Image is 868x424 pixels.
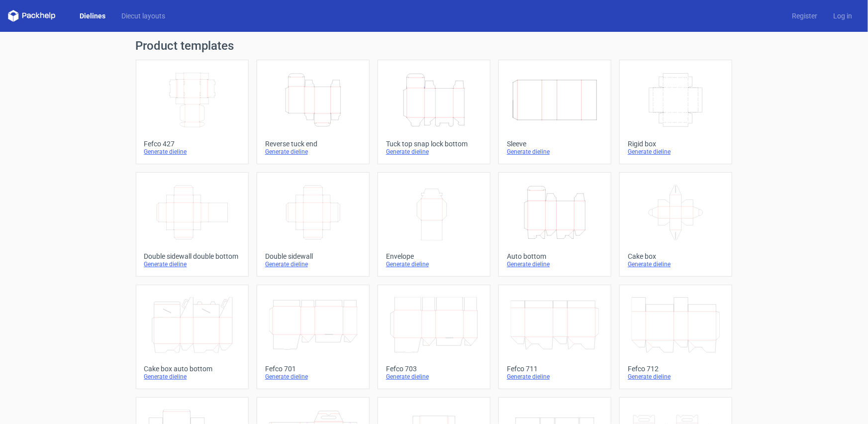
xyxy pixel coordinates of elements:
[507,148,603,156] div: Generate dieline
[144,252,240,260] div: Double sidewall double bottom
[628,252,724,260] div: Cake box
[825,11,860,21] a: Log in
[265,365,361,373] div: Fefco 701
[378,285,490,389] a: Fefco 703Generate dieline
[386,252,482,260] div: Envelope
[265,252,361,260] div: Double sidewall
[136,172,249,277] a: Double sidewall double bottomGenerate dieline
[265,140,361,148] div: Reverse tuck end
[628,365,724,373] div: Fefco 712
[378,60,490,164] a: Tuck top snap lock bottomGenerate dieline
[386,365,482,373] div: Fefco 703
[507,140,603,148] div: Sleeve
[386,373,482,381] div: Generate dieline
[498,60,611,164] a: SleeveGenerate dieline
[619,285,732,389] a: Fefco 712Generate dieline
[378,172,490,277] a: EnvelopeGenerate dieline
[265,373,361,381] div: Generate dieline
[386,260,482,268] div: Generate dieline
[72,11,113,21] a: Dielines
[257,285,370,389] a: Fefco 701Generate dieline
[507,252,603,260] div: Auto bottom
[265,260,361,268] div: Generate dieline
[144,373,240,381] div: Generate dieline
[784,11,825,21] a: Register
[619,172,732,277] a: Cake boxGenerate dieline
[144,365,240,373] div: Cake box auto bottom
[507,373,603,381] div: Generate dieline
[498,285,611,389] a: Fefco 711Generate dieline
[144,260,240,268] div: Generate dieline
[628,148,724,156] div: Generate dieline
[628,260,724,268] div: Generate dieline
[507,260,603,268] div: Generate dieline
[144,148,240,156] div: Generate dieline
[144,140,240,148] div: Fefco 427
[136,40,733,52] h1: Product templates
[136,60,249,164] a: Fefco 427Generate dieline
[113,11,173,21] a: Diecut layouts
[136,285,249,389] a: Cake box auto bottomGenerate dieline
[386,140,482,148] div: Tuck top snap lock bottom
[507,365,603,373] div: Fefco 711
[257,60,370,164] a: Reverse tuck endGenerate dieline
[628,373,724,381] div: Generate dieline
[386,148,482,156] div: Generate dieline
[619,60,732,164] a: Rigid boxGenerate dieline
[257,172,370,277] a: Double sidewallGenerate dieline
[265,148,361,156] div: Generate dieline
[498,172,611,277] a: Auto bottomGenerate dieline
[628,140,724,148] div: Rigid box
